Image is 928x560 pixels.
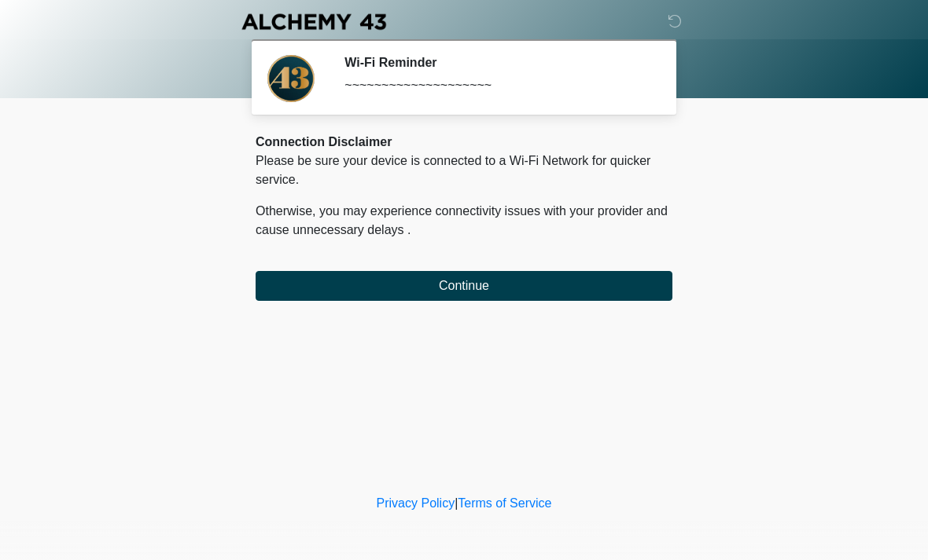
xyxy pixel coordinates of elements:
a: | [455,496,458,510]
img: Agent Avatar [267,55,315,102]
div: ~~~~~~~~~~~~~~~~~~~~ [344,76,649,95]
button: Continue [256,271,672,301]
p: Otherwise, you may experience connectivity issues with your provider and cause unnecessary delays . [256,202,672,240]
a: Terms of Service [458,496,551,510]
h2: Wi-Fi Reminder [344,55,649,70]
img: Alchemy 43 Logo [240,12,388,31]
a: Privacy Policy [377,496,455,510]
p: Please be sure your device is connected to a Wi-Fi Network for quicker service. [256,152,672,189]
div: Connection Disclaimer [256,133,672,152]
